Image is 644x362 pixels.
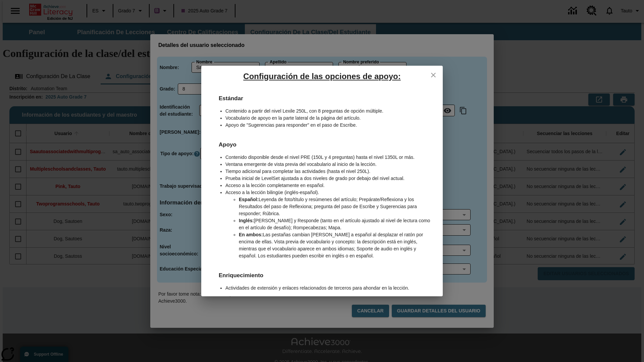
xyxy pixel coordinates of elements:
[239,231,432,259] li: Las pestañas cambian [PERSON_NAME] a español al desplazar el ratón por encima de ellas. Vista pre...
[225,161,432,168] li: Ventana emergente de vista previa del vocabulario al inicio de la lección.
[225,285,432,292] li: Actividades de extensión y enlaces relacionados de terceros para ahondar en la lección.
[212,87,432,103] h6: Estándar
[239,196,432,217] li: Leyenda de foto/título y resúmenes del artículo; Prepárate/Reflexiona y los Resultados del paso d...
[239,232,263,237] b: En ambos:
[427,68,440,82] button: close
[239,197,259,202] b: Español:
[201,66,443,87] h5: Configuración de las opciones de apoyo:
[225,108,432,115] li: Contenido a partir del nivel Lexile 250L, con 8 preguntas de opción múltiple.
[239,218,254,223] b: Inglés:
[225,175,432,182] li: Prueba inicial de LevelSet ajustada a dos niveles de grado por debajo del nivel actual.
[212,133,432,149] h6: Apoyo
[225,115,432,122] li: Vocabulario de apoyo en la parte lateral de la página del artículo.
[225,122,432,129] li: Apoyo de "Sugerencias para responder" en el paso de Escribe.
[225,168,432,175] li: Tiempo adicional para completar las actividades (hasta el nivel 250L).
[239,217,432,231] li: [PERSON_NAME] y Responde (tanto en el artículo ajustado al nivel de lectura como en el artículo d...
[225,189,432,196] li: Acceso a la lección bilingüe (inglés-español).
[212,264,432,280] h6: Enriquecimiento
[225,182,432,189] li: Acceso a la lección completamente en español.
[225,154,432,161] li: Contenido disponible desde el nivel PRE (150L y 4 preguntas) hasta el nivel 1350L or más.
